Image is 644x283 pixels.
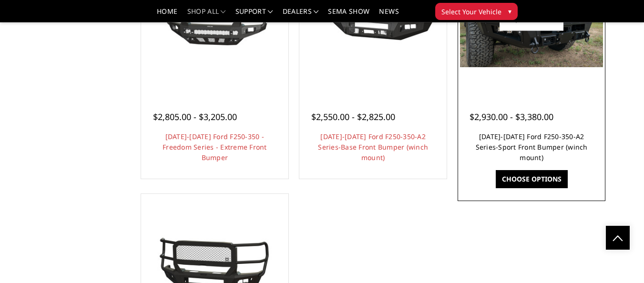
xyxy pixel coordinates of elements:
[328,8,369,22] a: SEMA Show
[283,8,319,22] a: Dealers
[470,111,553,122] span: $2,930.00 - $3,380.00
[157,8,177,22] a: Home
[606,226,630,250] a: Click to Top
[187,8,226,22] a: shop all
[311,111,395,122] span: $2,550.00 - $2,825.00
[441,7,501,17] span: Select Your Vehicle
[235,8,273,22] a: Support
[163,132,267,162] a: [DATE]-[DATE] Ford F250-350 - Freedom Series - Extreme Front Bumper
[153,111,237,122] span: $2,805.00 - $3,205.00
[496,170,568,188] a: Choose Options
[435,3,518,20] button: Select Your Vehicle
[379,8,399,22] a: News
[476,132,588,162] a: [DATE]-[DATE] Ford F250-350-A2 Series-Sport Front Bumper (winch mount)
[508,6,511,16] span: ▾
[318,132,428,162] a: [DATE]-[DATE] Ford F250-350-A2 Series-Base Front Bumper (winch mount)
